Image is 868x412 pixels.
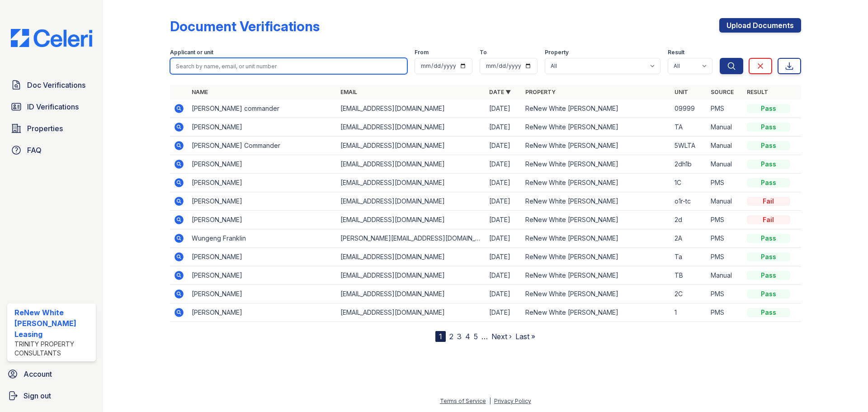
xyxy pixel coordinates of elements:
[457,332,462,341] a: 3
[671,211,707,229] td: 2d
[337,211,486,229] td: [EMAIL_ADDRESS][DOMAIN_NAME]
[486,155,522,174] td: [DATE]
[719,18,801,33] a: Upload Documents
[7,119,96,137] a: Properties
[337,174,486,192] td: [EMAIL_ADDRESS][DOMAIN_NAME]
[486,248,522,266] td: [DATE]
[671,192,707,211] td: o1r-tc
[671,174,707,192] td: 1C
[707,118,743,137] td: Manual
[449,332,453,341] a: 2
[188,192,337,211] td: [PERSON_NAME]
[671,248,707,266] td: Ta
[707,174,743,192] td: PMS
[4,387,99,405] a: Sign out
[7,98,96,116] a: ID Verifications
[707,248,743,266] td: PMS
[747,178,790,187] div: Pass
[337,192,486,211] td: [EMAIL_ADDRESS][DOMAIN_NAME]
[668,49,684,56] label: Result
[522,99,670,118] td: ReNew White [PERSON_NAME]
[747,104,790,113] div: Pass
[747,271,790,280] div: Pass
[340,89,357,95] a: Email
[707,99,743,118] td: PMS
[489,89,511,95] a: Date ▼
[188,248,337,266] td: [PERSON_NAME]
[188,285,337,303] td: [PERSON_NAME]
[14,340,92,358] div: Trinity Property Consultants
[525,89,556,95] a: Property
[188,137,337,155] td: [PERSON_NAME] Commander
[337,248,486,266] td: [EMAIL_ADDRESS][DOMAIN_NAME]
[711,89,734,95] a: Source
[747,308,790,317] div: Pass
[486,211,522,229] td: [DATE]
[465,332,470,341] a: 4
[188,99,337,118] td: [PERSON_NAME] commander
[522,248,670,266] td: ReNew White [PERSON_NAME]
[192,89,208,95] a: Name
[522,285,670,303] td: ReNew White [PERSON_NAME]
[474,332,478,341] a: 5
[671,118,707,137] td: TA
[188,303,337,322] td: [PERSON_NAME]
[707,192,743,211] td: Manual
[671,137,707,155] td: 5WLTA
[747,89,768,95] a: Result
[522,266,670,285] td: ReNew White [PERSON_NAME]
[522,174,670,192] td: ReNew White [PERSON_NAME]
[491,332,512,341] a: Next ›
[747,234,790,243] div: Pass
[188,229,337,248] td: Wungeng Franklin
[188,211,337,229] td: [PERSON_NAME]
[671,229,707,248] td: 2A
[4,365,99,383] a: Account
[337,266,486,285] td: [EMAIL_ADDRESS][DOMAIN_NAME]
[486,303,522,322] td: [DATE]
[486,118,522,137] td: [DATE]
[7,141,96,159] a: FAQ
[747,141,790,150] div: Pass
[188,174,337,192] td: [PERSON_NAME]
[747,252,790,261] div: Pass
[486,192,522,211] td: [DATE]
[170,18,320,34] div: Document Verifications
[671,266,707,285] td: TB
[747,197,790,206] div: Fail
[27,101,79,112] span: ID Verifications
[494,398,531,404] a: Privacy Policy
[170,58,407,74] input: Search by name, email, or unit number
[24,390,51,401] span: Sign out
[170,49,213,56] label: Applicant or unit
[435,331,446,342] div: 1
[188,118,337,137] td: [PERSON_NAME]
[671,285,707,303] td: 2C
[188,155,337,174] td: [PERSON_NAME]
[522,211,670,229] td: ReNew White [PERSON_NAME]
[14,307,92,340] div: ReNew White [PERSON_NAME] Leasing
[188,266,337,285] td: [PERSON_NAME]
[707,211,743,229] td: PMS
[486,99,522,118] td: [DATE]
[440,398,486,404] a: Terms of Service
[486,229,522,248] td: [DATE]
[337,99,486,118] td: [EMAIL_ADDRESS][DOMAIN_NAME]
[671,303,707,322] td: 1
[707,155,743,174] td: Manual
[27,80,85,90] span: Doc Verifications
[522,192,670,211] td: ReNew White [PERSON_NAME]
[747,289,790,298] div: Pass
[7,76,96,94] a: Doc Verifications
[486,174,522,192] td: [DATE]
[671,99,707,118] td: 09999
[337,303,486,322] td: [EMAIL_ADDRESS][DOMAIN_NAME]
[675,89,688,95] a: Unit
[337,118,486,137] td: [EMAIL_ADDRESS][DOMAIN_NAME]
[545,49,569,56] label: Property
[337,229,486,248] td: [PERSON_NAME][EMAIL_ADDRESS][DOMAIN_NAME]
[480,49,487,56] label: To
[4,29,99,47] img: CE_Logo_Blue-a8612792a0a2168367f1c8372b55b34899dd931a85d93a1a3d3e32e68fde9ad4.png
[747,123,790,132] div: Pass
